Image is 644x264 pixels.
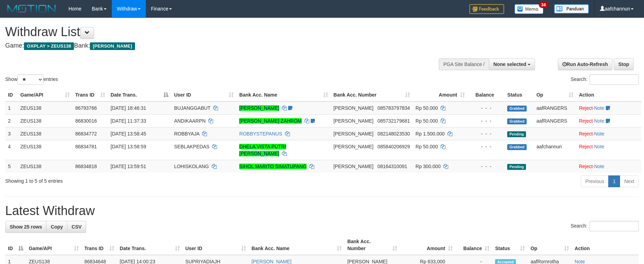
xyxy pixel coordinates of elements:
span: [PERSON_NAME] [334,164,374,169]
span: 86830016 [75,118,97,124]
a: [PERSON_NAME] [239,105,279,111]
span: Copy 085783797834 to clipboard [377,105,410,111]
span: Rp 1.500.000 [416,131,445,137]
span: [DATE] 13:59:51 [111,164,146,169]
span: Copy 08164310091 to clipboard [377,164,407,169]
span: SEBLAKPEDAS [174,144,209,149]
th: User ID: activate to sort column ascending [183,235,249,255]
td: 1 [5,101,18,115]
span: Grabbed [507,144,527,150]
a: Reject [579,144,593,149]
a: Copy [46,221,67,233]
th: Date Trans.: activate to sort column descending [108,89,172,101]
span: [PERSON_NAME] [334,105,374,111]
span: [DATE] 13:58:59 [111,144,146,149]
td: 5 [5,160,18,173]
label: Show entries [5,74,58,85]
td: ZEUS138 [18,160,73,173]
span: Show 25 rows [10,224,42,230]
span: CSV [72,224,82,230]
span: Copy 082148023530 to clipboard [377,131,410,137]
span: Copy 085732179681 to clipboard [377,118,410,124]
a: Next [620,175,639,187]
td: · [576,160,641,173]
div: Showing 1 to 5 of 5 entries [5,175,263,184]
span: Rp 50.000 [416,105,438,111]
span: [PERSON_NAME] [334,144,374,149]
th: Amount: activate to sort column ascending [400,235,455,255]
span: 86793766 [75,105,97,111]
div: - - - [470,130,502,137]
div: - - - [470,117,502,124]
span: Grabbed [507,118,527,124]
a: ROBBYSTEPANUS [239,131,282,137]
button: None selected [489,58,535,70]
a: [PERSON_NAME] ZAHROM [239,118,302,124]
span: Pending [507,131,526,137]
th: Game/API: activate to sort column ascending [26,235,82,255]
label: Search: [571,74,639,85]
th: Bank Acc. Name: activate to sort column ascending [236,89,331,101]
a: Note [594,131,604,137]
span: Rp 50.000 [416,118,438,124]
img: MOTION_logo.png [5,3,58,14]
span: [DATE] 13:58:45 [111,131,146,137]
a: 1 [608,175,620,187]
span: 86834781 [75,144,97,149]
label: Search: [571,221,639,231]
td: ZEUS138 [18,101,73,115]
a: DHELA VISTA PUTRI [PERSON_NAME] [239,144,286,156]
span: [PERSON_NAME] [334,131,374,137]
a: Reject [579,131,593,137]
h1: Withdraw List [5,25,423,39]
img: Feedback.jpg [469,4,504,14]
div: PGA Site Balance / [439,58,489,70]
td: · [576,114,641,127]
a: Note [594,164,604,169]
div: - - - [470,105,502,112]
div: - - - [470,163,502,170]
input: Search: [589,221,639,231]
th: Status [504,89,534,101]
a: Reject [579,105,593,111]
span: ANDIKAARPN [174,118,206,124]
td: · [576,101,641,115]
span: LOHISKOLANG [174,164,209,169]
a: CSV [67,221,86,233]
span: OXPLAY > ZEUS138 [24,42,74,50]
th: Action [572,235,639,255]
th: Bank Acc. Name: activate to sort column ascending [249,235,345,255]
h4: Game: Bank: [5,42,423,49]
td: aafRANGERS [534,101,576,115]
span: [DATE] 11:37:33 [111,118,146,124]
img: panduan.png [554,4,589,14]
th: Balance [468,89,505,101]
span: [DATE] 18:46:31 [111,105,146,111]
th: User ID: activate to sort column ascending [171,89,236,101]
td: · [576,127,641,140]
td: ZEUS138 [18,127,73,140]
a: Run Auto-Refresh [558,58,612,70]
th: Date Trans.: activate to sort column ascending [117,235,183,255]
td: 4 [5,140,18,160]
span: BUJANGGABUT [174,105,210,111]
span: 34 [539,2,548,8]
span: 86834772 [75,131,97,137]
span: Pending [507,164,526,170]
span: Rp 300.000 [416,164,441,169]
a: Show 25 rows [5,221,47,233]
th: Trans ID: activate to sort column ascending [73,89,108,101]
td: aafRANGERS [534,114,576,127]
a: Reject [579,118,593,124]
span: [PERSON_NAME] [334,118,374,124]
span: None selected [493,61,526,67]
td: ZEUS138 [18,140,73,160]
th: ID [5,89,18,101]
span: Rp 50.000 [416,144,438,149]
a: SIHOL MARITO SIMATUPANG [239,164,307,169]
a: Previous [581,175,609,187]
img: Button%20Memo.svg [515,4,544,14]
th: Trans ID: activate to sort column ascending [82,235,117,255]
th: Bank Acc. Number: activate to sort column ascending [331,89,413,101]
a: Note [594,105,604,111]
